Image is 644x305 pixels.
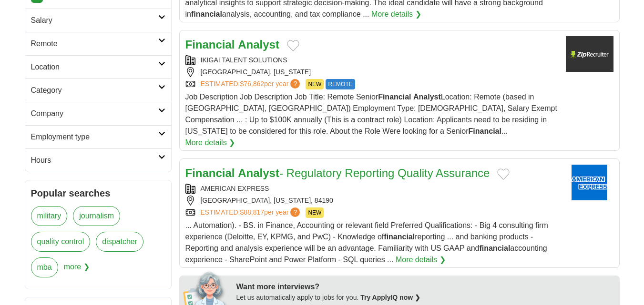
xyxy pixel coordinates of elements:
span: NEW [306,79,324,89]
strong: Financial [469,127,501,135]
h2: Remote [31,38,158,49]
div: [GEOGRAPHIC_DATA], [US_STATE], 84190 [185,196,558,206]
a: Financial Analyst [185,38,279,51]
img: Company logo [566,36,613,72]
span: ? [290,207,300,217]
span: ? [290,79,300,89]
span: more ❯ [64,257,90,283]
img: American Express logo [566,165,613,200]
div: Let us automatically apply to jobs for you. [236,293,614,303]
span: Job Description Job Description Job Title: Remote Senior Location: Remote (based in [GEOGRAPHIC_D... [185,93,557,135]
a: ESTIMATED:$88,817per year? [201,207,302,218]
h2: Location [31,61,158,73]
strong: Analyst [413,93,441,101]
a: ESTIMATED:$76,862per year? [201,79,302,89]
a: Hours [25,148,171,172]
a: Salary [25,9,171,32]
h2: Company [31,108,158,119]
a: dispatcher [96,232,143,252]
span: NEW [306,207,324,218]
div: Want more interviews? [236,281,614,293]
a: journalism [73,206,120,226]
a: Try ApplyIQ now ❯ [360,294,420,301]
strong: Analyst [238,38,279,51]
a: Employment type [25,125,171,148]
a: AMERICAN EXPRESS [201,185,269,192]
div: [GEOGRAPHIC_DATA], [US_STATE] [185,67,558,77]
h2: Salary [31,15,158,26]
a: quality control [31,232,91,252]
h2: Popular searches [31,186,165,200]
span: ... Automation). - BS. in Finance, Accounting or relevant field Preferred Qualifications: - Big 4... [185,221,548,264]
a: More details ❯ [371,9,421,20]
strong: Financial [378,93,411,101]
a: mba [31,257,58,277]
div: IKIGAI TALENT SOLUTIONS [185,55,558,65]
h2: Hours [31,155,158,166]
span: REMOTE [326,79,355,89]
strong: Financial [185,167,235,179]
h2: Category [31,85,158,96]
span: $88,817 [240,208,264,216]
button: Add to favorite jobs [497,168,510,180]
a: Financial Analyst- Regulatory Reporting Quality Assurance [185,167,490,179]
strong: financial [191,10,222,18]
strong: Analyst [238,167,279,179]
strong: financial [479,244,510,252]
a: military [31,206,68,226]
a: More details ❯ [185,137,235,148]
button: Add to favorite jobs [287,40,299,51]
a: More details ❯ [396,254,446,266]
strong: financial [384,233,415,241]
a: Location [25,55,171,79]
a: Remote [25,32,171,55]
h2: Employment type [31,131,158,143]
a: Company [25,102,171,125]
a: Category [25,79,171,102]
span: $76,862 [240,80,264,88]
strong: Financial [185,38,235,51]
